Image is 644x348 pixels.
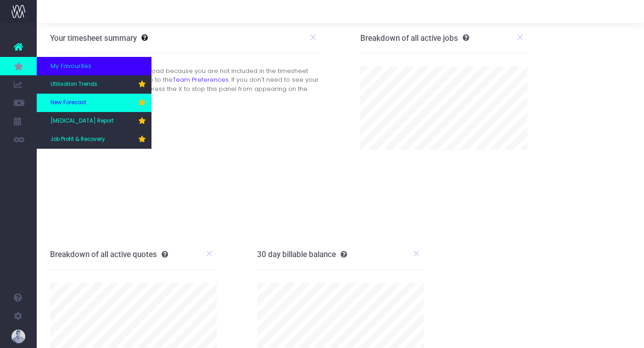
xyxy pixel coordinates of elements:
[50,250,168,259] h3: Breakdown of all active quotes
[173,75,229,84] a: Team Preferences
[50,80,97,89] span: Utilisation Trends
[50,99,86,107] span: New Forecast
[11,330,25,343] img: images/default_profile_image.png
[360,34,469,43] h3: Breakdown of all active jobs
[50,117,114,125] span: [MEDICAL_DATA] Report
[50,62,91,71] span: My Favourites
[43,67,327,102] div: Your timesheet summary will not load because you are not included in the timesheet reports. To ch...
[37,112,151,130] a: [MEDICAL_DATA] Report
[50,34,137,43] h3: Your timesheet summary
[37,94,151,112] a: New Forecast
[37,75,151,94] a: Utilisation Trends
[50,135,105,144] span: Job Profit & Recovery
[37,130,151,149] a: Job Profit & Recovery
[257,250,347,259] h3: 30 day billable balance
